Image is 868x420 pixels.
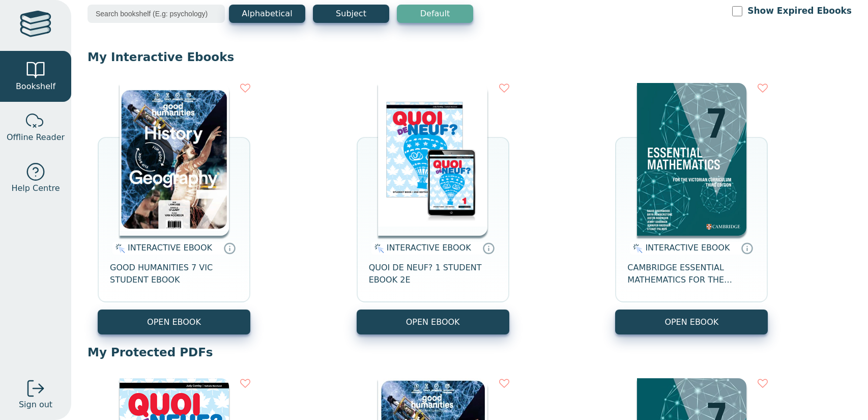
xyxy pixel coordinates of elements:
[387,243,471,253] span: INTERACTIVE EBOOK
[11,182,60,194] span: Help Centre
[229,5,305,23] button: Alphabetical
[98,310,250,334] button: OPEN EBOOK
[88,49,852,65] p: My Interactive Ebooks
[482,242,495,254] a: Interactive eBooks are accessed online via the publisher’s portal. They contain interactive resou...
[357,310,509,334] button: OPEN EBOOK
[112,242,125,255] img: interactive.svg
[88,5,225,23] input: Search bookshelf (E.g: psychology)
[741,242,753,254] a: Interactive eBooks are accessed online via the publisher’s portal. They contain interactive resou...
[397,5,473,23] button: Default
[615,310,768,334] button: OPEN EBOOK
[627,262,756,286] span: CAMBRIDGE ESSENTIAL MATHEMATICS FOR THE VICTORIAN CURRICULUM YEAR 7 EBOOK 3E
[369,262,497,286] span: QUOI DE NEUF? 1 STUDENT EBOOK 2E
[747,5,852,17] label: Show Expired Ebooks
[110,262,238,286] span: GOOD HUMANITIES 7 VIC STUDENT EBOOK
[630,242,643,255] img: interactive.svg
[19,399,52,411] span: Sign out
[645,243,730,253] span: INTERACTIVE EBOOK
[223,242,236,254] a: Interactive eBooks are accessed online via the publisher’s portal. They contain interactive resou...
[88,345,852,360] p: My Protected PDFs
[371,242,384,255] img: interactive.svg
[637,83,746,236] img: a4cdec38-c0cf-47c5-bca4-515c5eb7b3e9.png
[128,243,212,253] span: INTERACTIVE EBOOK
[313,5,389,23] button: Subject
[7,131,65,144] span: Offline Reader
[120,83,229,236] img: c71c2be2-8d91-e911-a97e-0272d098c78b.png
[378,83,487,236] img: 56f252b5-7391-e911-a97e-0272d098c78b.jpg
[16,80,55,93] span: Bookshelf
